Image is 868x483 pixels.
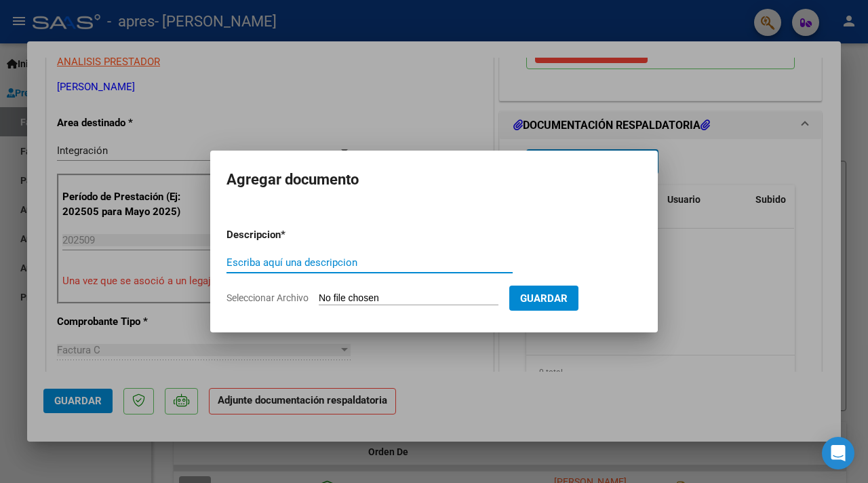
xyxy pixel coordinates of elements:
[226,292,309,303] span: Seleccionar Archivo
[226,227,351,243] p: Descripcion
[509,286,578,311] button: Guardar
[822,437,854,469] div: Open Intercom Messenger
[520,292,568,305] span: Guardar
[226,167,642,193] h2: Agregar documento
